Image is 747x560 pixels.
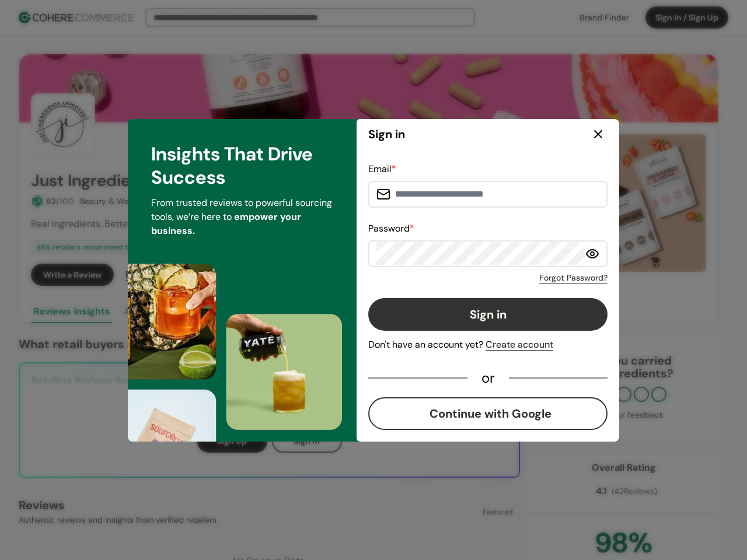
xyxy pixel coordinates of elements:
[539,272,608,284] a: Forgot Password?
[151,196,333,238] p: From trusted reviews to powerful sourcing tools, we’re here to
[368,222,414,235] label: Password
[368,397,608,430] button: Continue with Google
[151,142,333,189] h3: Insights That Drive Success
[368,125,405,143] h2: Sign in
[368,163,396,175] label: Email
[151,211,301,237] span: empower your business.
[486,338,553,352] div: Create account
[368,298,608,331] button: Sign in
[467,373,509,383] div: or
[368,338,608,352] div: Don't have an account yet?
